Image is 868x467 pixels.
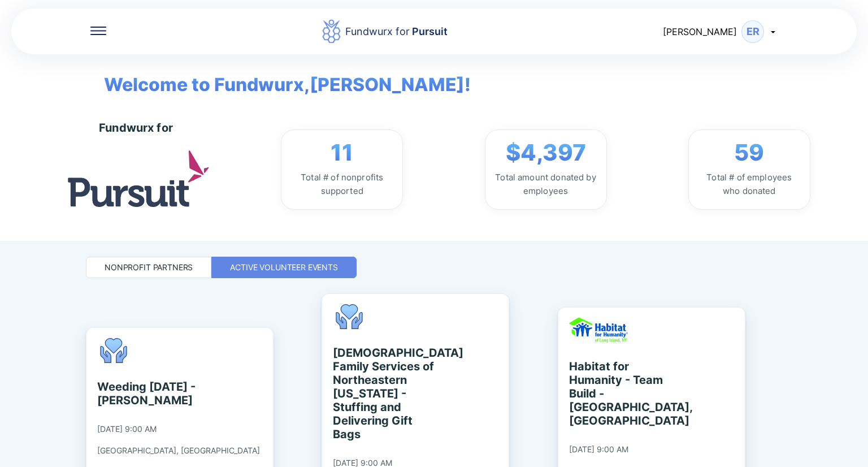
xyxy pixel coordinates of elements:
[569,360,672,427] div: Habitat for Humanity - Team Build - [GEOGRAPHIC_DATA], [GEOGRAPHIC_DATA]
[506,139,586,166] span: $4,397
[698,171,801,198] div: Total # of employees who donated
[663,26,737,37] span: [PERSON_NAME]
[734,139,764,166] span: 59
[97,380,201,407] div: Weeding [DATE] - [PERSON_NAME]
[230,262,338,273] div: Active Volunteer Events
[494,171,597,198] div: Total amount donated by employees
[87,54,471,98] span: Welcome to Fundwurx, [PERSON_NAME] !
[68,150,209,206] img: logo.jpg
[741,20,764,43] div: ER
[569,444,628,455] div: [DATE] 9:00 AM
[410,25,448,37] span: Pursuit
[333,346,436,441] div: [DEMOGRAPHIC_DATA] Family Services of Northeastern [US_STATE] - Stuffing and Delivering Gift Bags
[105,262,193,273] div: Nonprofit Partners
[345,24,448,40] div: Fundwurx for
[97,446,260,456] div: [GEOGRAPHIC_DATA], [GEOGRAPHIC_DATA]
[331,139,353,166] span: 11
[290,171,393,198] div: Total # of nonprofits supported
[99,121,173,135] div: Fundwurx for
[97,424,157,434] div: [DATE] 9:00 AM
